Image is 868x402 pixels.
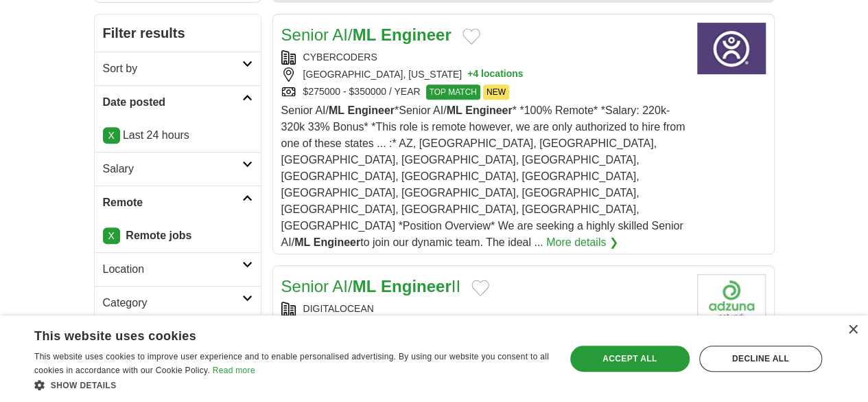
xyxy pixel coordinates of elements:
[95,85,261,119] a: Date posted
[314,236,360,248] strong: Engineer
[34,378,550,392] div: Show details
[347,104,394,116] strong: Engineer
[303,303,374,314] a: DIGITALOCEAN
[281,104,685,248] span: Senior AI/ *Senior AI/ * *100% Remote* *Salary: 220k-320k 33% Bonus* *This role is remote however...
[471,280,489,296] button: Add to favorite jobs
[281,25,451,44] a: Senior AI/ML Engineer
[483,85,509,100] span: NEW
[281,277,460,295] a: Senior AI/ML EngineerII
[462,28,480,45] button: Add to favorite jobs
[103,295,242,311] h2: Category
[95,186,261,219] a: Remote
[51,381,117,390] span: Show details
[467,67,473,82] span: +
[381,277,451,295] strong: Engineer
[465,104,512,116] strong: Engineer
[103,60,242,77] h2: Sort by
[95,14,261,52] h2: Filter results
[103,194,242,211] h2: Remote
[34,324,515,344] div: This website uses cookies
[329,104,344,116] strong: ML
[103,94,242,111] h2: Date posted
[426,85,480,100] span: TOP MATCH
[213,366,255,375] a: Read more, opens a new window
[570,346,690,372] div: Accept all
[103,227,120,244] a: X
[697,23,766,74] img: CyberCoders logo
[467,67,523,82] button: +4 locations
[353,277,377,295] strong: ML
[697,274,766,326] img: Digitalocean logo
[353,25,377,44] strong: ML
[303,52,377,63] a: CYBERCODERS
[699,346,822,372] div: Decline all
[103,127,120,144] a: X
[103,261,242,278] h2: Location
[95,152,261,186] a: Salary
[126,230,191,241] strong: Remote jobs
[95,252,261,286] a: Location
[447,104,462,116] strong: ML
[103,127,253,144] p: Last 24 hours
[546,234,618,251] a: More details ❯
[34,352,549,375] span: This website uses cookies to improve user experience and to enable personalised advertising. By u...
[281,85,686,100] div: $275000 - $350000 / YEAR
[294,236,310,248] strong: ML
[103,161,242,177] h2: Salary
[281,67,686,82] div: [GEOGRAPHIC_DATA], [US_STATE]
[95,52,261,85] a: Sort by
[381,25,451,44] strong: Engineer
[847,325,858,335] div: Close
[95,286,261,320] a: Category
